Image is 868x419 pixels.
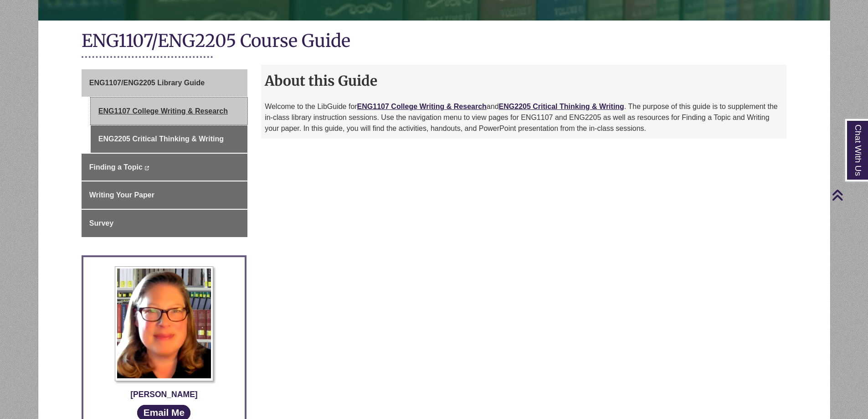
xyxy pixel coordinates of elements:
[82,30,787,54] h1: ENG1107/ENG2205 Course Guide
[82,181,247,209] a: Writing Your Paper
[89,191,154,199] span: Writing Your Paper
[89,163,143,171] span: Finding a Topic
[357,103,487,110] a: ENG1107 College Writing & Research
[89,79,205,87] span: ENG1107/ENG2205 Library Guide
[261,69,786,92] h2: About this Guide
[499,103,624,110] a: ENG2205 Critical Thinking & Writing
[832,189,866,201] a: Back to Top
[90,388,238,401] div: [PERSON_NAME]
[82,69,247,97] a: ENG1107/ENG2205 Library Guide
[89,219,113,227] span: Survey
[91,125,247,153] a: ENG2205 Critical Thinking & Writing
[82,154,247,181] a: Finding a Topic
[115,266,213,381] img: Profile Photo
[82,69,247,237] div: Guide Page Menu
[265,101,783,134] p: Welcome to the LibGuide for and . The purpose of this guide is to supplement the in-class library...
[91,98,247,125] a: ENG1107 College Writing & Research
[144,166,149,170] i: This link opens in a new window
[82,210,247,237] a: Survey
[90,266,238,401] a: Profile Photo [PERSON_NAME]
